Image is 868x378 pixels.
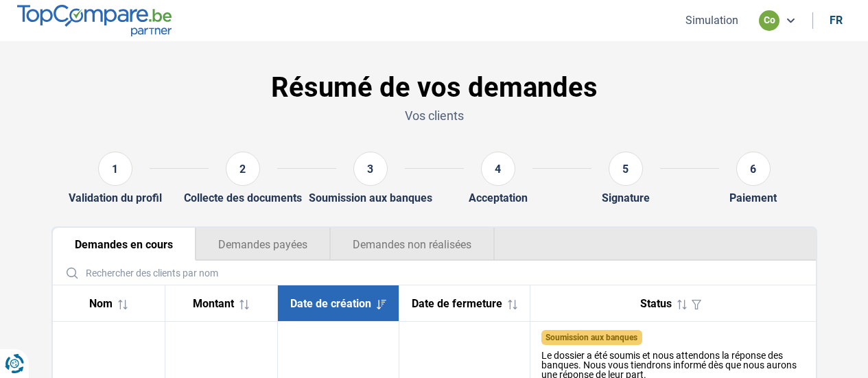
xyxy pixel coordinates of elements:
div: 6 [736,152,771,186]
p: Vos clients [51,107,817,124]
h1: Résumé de vos demandes [51,71,817,104]
div: Signature [602,191,650,204]
div: fr [830,14,843,27]
span: Date de création [290,297,371,310]
div: 1 [98,152,132,186]
div: Soumission aux banques [309,191,432,204]
div: Collecte des documents [184,191,302,204]
div: 5 [609,152,643,186]
span: Montant [193,297,234,310]
span: Status [640,297,672,310]
button: Demandes en cours [53,228,196,261]
button: Simulation [681,13,742,27]
span: Soumission aux banques [546,333,637,342]
img: TopCompare.be [17,5,172,36]
div: co [759,10,779,31]
button: Demandes payées [196,228,330,261]
span: Nom [89,297,113,310]
div: Validation du profil [69,191,162,204]
div: 4 [481,152,515,186]
button: Demandes non réalisées [330,228,495,261]
div: 3 [353,152,388,186]
div: Paiement [729,191,777,204]
div: 2 [226,152,260,186]
input: Rechercher des clients par nom [58,261,810,285]
span: Date de fermeture [412,297,502,310]
div: Acceptation [469,191,528,204]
